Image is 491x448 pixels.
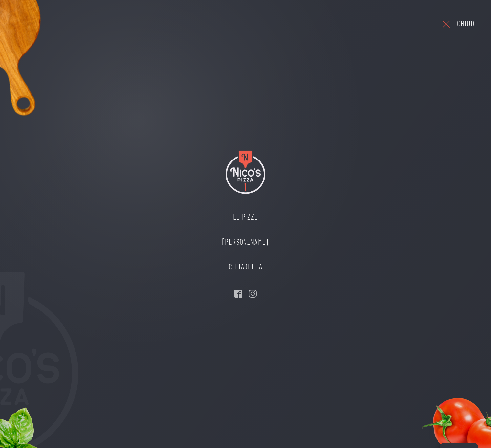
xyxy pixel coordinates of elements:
a: Chiudi [441,15,476,33]
a: Cittadella [216,254,275,279]
img: Nico's Pizza Logo Colori [226,150,265,194]
div: Chiudi [457,18,476,30]
a: [PERSON_NAME] [216,229,275,254]
a: Le Pizze [216,204,275,229]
